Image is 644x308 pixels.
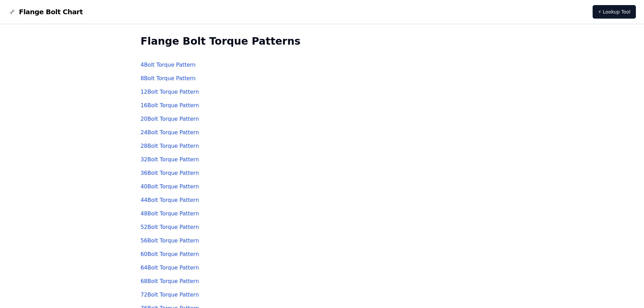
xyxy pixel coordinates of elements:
[593,5,636,19] a: ⚡ Lookup Tool
[19,7,83,17] span: Flange Bolt Chart
[141,278,199,284] a: 68Bolt Torque Pattern
[141,35,504,47] h2: Flange Bolt Torque Patterns
[8,8,16,16] img: Flange Bolt Chart Logo
[141,210,199,217] a: 48Bolt Torque Pattern
[141,197,199,203] a: 44Bolt Torque Pattern
[141,89,199,95] a: 12Bolt Torque Pattern
[141,156,199,163] a: 32Bolt Torque Pattern
[141,75,196,81] a: 8Bolt Torque Pattern
[141,183,199,190] a: 40Bolt Torque Pattern
[141,170,199,176] a: 36Bolt Torque Pattern
[141,116,199,122] a: 20Bolt Torque Pattern
[141,62,196,68] a: 4Bolt Torque Pattern
[141,102,199,109] a: 16Bolt Torque Pattern
[141,129,199,136] a: 24Bolt Torque Pattern
[141,264,199,271] a: 64Bolt Torque Pattern
[141,251,199,257] a: 60Bolt Torque Pattern
[8,7,83,17] a: Flange Bolt Chart LogoFlange Bolt Chart
[141,143,199,149] a: 28Bolt Torque Pattern
[141,224,199,230] a: 52Bolt Torque Pattern
[141,291,199,298] a: 72Bolt Torque Pattern
[141,237,199,244] a: 56Bolt Torque Pattern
